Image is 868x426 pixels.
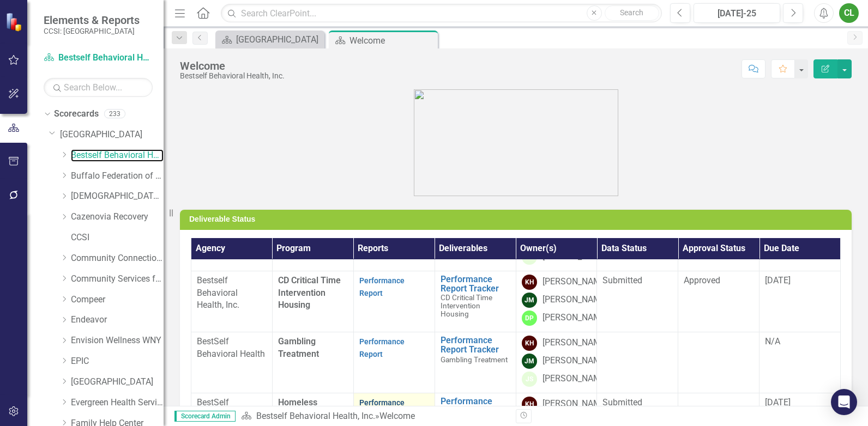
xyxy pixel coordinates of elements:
a: Envision Wellness WNY [71,334,164,347]
a: Bestself Behavioral Health, Inc. [71,149,164,162]
a: EPIC [71,355,164,368]
div: KH [522,397,537,412]
a: [GEOGRAPHIC_DATA] [60,129,164,141]
div: KH [522,275,537,290]
span: [DATE] [765,397,791,407]
span: Submitted [602,397,642,407]
a: Bestself Behavioral Health, Inc. [256,411,375,421]
a: [GEOGRAPHIC_DATA] [71,376,164,388]
a: Bestself Behavioral Health, Inc. [44,52,153,64]
button: Search [605,5,659,21]
div: DP [522,311,537,326]
td: Double-Click to Edit [597,271,678,332]
a: Cazenovia Recovery [71,211,164,223]
button: CL [839,3,859,23]
span: Elements & Reports [44,14,140,27]
input: Search ClearPoint... [221,4,662,23]
div: [PERSON_NAME] [542,276,608,288]
p: BestSelf Behavioral Health [197,397,267,422]
a: Performance Report [359,276,405,297]
span: CD Critical Time Intervention Housing [278,275,341,311]
span: Search [620,8,643,17]
td: Double-Click to Edit [191,271,273,332]
div: [PERSON_NAME] [542,312,608,324]
span: [DATE] [765,275,791,285]
a: Performance Report Tracker [441,336,510,355]
td: Double-Click to Edit [516,332,597,393]
a: Community Services for Every1, Inc. [71,273,164,285]
a: Performance Report Tracker [441,397,510,416]
td: Double-Click to Edit [678,332,759,393]
a: Scorecards [54,108,99,120]
a: Performance Report [359,337,405,358]
div: [PERSON_NAME] [542,294,608,306]
div: Welcome [180,60,285,72]
div: N/A [765,336,835,348]
div: [DATE]-25 [697,7,776,20]
span: Homeless Outreach [278,397,317,420]
div: Welcome [379,411,415,421]
img: ClearPoint Strategy [5,13,25,32]
span: Gambling Treatment [441,355,508,364]
div: [PERSON_NAME] [542,398,608,410]
input: Search Below... [44,78,153,97]
a: Performance Report [359,398,405,419]
a: Endeavor [71,314,164,326]
div: Bestself Behavioral Health, Inc. [180,72,285,80]
td: Double-Click to Edit [516,271,597,332]
td: Double-Click to Edit [759,332,841,393]
div: [GEOGRAPHIC_DATA] [236,33,322,46]
a: CCSI [71,232,164,244]
div: KH [522,336,537,351]
div: 233 [104,109,125,119]
td: Double-Click to Edit [597,332,678,393]
div: Open Intercom Messenger [831,389,857,415]
div: Welcome [349,34,435,47]
span: Submitted [602,275,642,285]
td: Double-Click to Edit [759,271,841,332]
td: Double-Click to Edit Right Click for Context Menu [435,271,516,332]
div: JM [522,354,537,369]
p: Bestself Behavioral Health, Inc. [197,275,267,312]
div: JS [522,372,537,387]
span: CD Critical Time Intervention Housing [441,293,492,318]
div: [PERSON_NAME] [542,373,608,385]
a: [GEOGRAPHIC_DATA] [218,33,322,46]
p: BestSelf Behavioral Health [197,336,267,361]
td: Double-Click to Edit [353,271,435,332]
small: CCSI: [GEOGRAPHIC_DATA] [44,27,140,35]
span: Approved [684,275,720,285]
td: Double-Click to Edit Right Click for Context Menu [435,332,516,393]
a: Buffalo Federation of Neighborhood Centers [71,170,164,182]
span: Scorecard Admin [174,411,236,422]
div: [PERSON_NAME] [542,337,608,349]
a: Performance Report Tracker [441,275,510,294]
button: [DATE]-25 [694,3,780,23]
td: Double-Click to Edit [353,332,435,393]
td: Double-Click to Edit [678,271,759,332]
div: JM [522,293,537,308]
h3: Deliverable Status [189,215,846,223]
span: Gambling Treatment [278,336,319,359]
a: Community Connections of [GEOGRAPHIC_DATA] [71,252,164,265]
a: Evergreen Health Services [71,397,164,409]
img: bestself.png [414,89,618,196]
a: Compeer [71,294,164,306]
div: [PERSON_NAME] [542,355,608,367]
td: Double-Click to Edit [191,332,273,393]
a: [DEMOGRAPHIC_DATA] Charities of [GEOGRAPHIC_DATA] [71,190,164,203]
div: » [241,410,508,423]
